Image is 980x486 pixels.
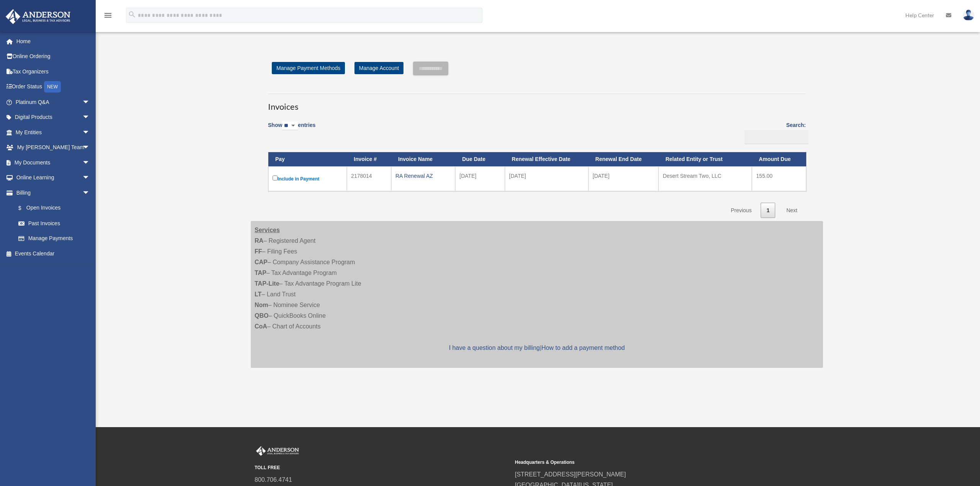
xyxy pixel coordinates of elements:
a: Platinum Q&Aarrow_drop_down [5,94,101,110]
a: My Documentsarrow_drop_down [5,155,101,170]
a: Next [781,203,803,218]
a: Digital Productsarrow_drop_down [5,110,101,125]
a: I have a question about my billing [449,345,540,351]
div: NEW [44,81,61,93]
td: Desert Stream Two, LLC [658,166,752,191]
th: Invoice #: activate to sort column ascending [347,152,391,166]
input: Search: [745,130,808,145]
div: RA Renewal AZ [395,171,451,181]
img: Anderson Advisors Platinum Portal [255,446,301,456]
a: Manage Payments [11,231,98,246]
th: Invoice Name: activate to sort column ascending [391,152,455,166]
span: arrow_drop_down [82,94,98,110]
span: arrow_drop_down [82,185,98,201]
a: My Entitiesarrow_drop_down [5,125,101,140]
a: Events Calendar [5,246,101,261]
a: Manage Payment Methods [272,62,345,74]
a: Home [5,34,101,49]
select: Showentries [282,122,298,130]
td: [DATE] [588,166,658,191]
a: [STREET_ADDRESS][PERSON_NAME] [515,471,626,478]
a: Tax Organizers [5,64,101,79]
label: Search: [742,120,806,144]
label: Show entries [268,120,315,138]
strong: LT [255,291,261,297]
input: Include in Payment [273,176,278,180]
a: menu [103,13,113,20]
a: Past Invoices [11,216,98,231]
a: My [PERSON_NAME] Teamarrow_drop_down [5,140,101,155]
a: Billingarrow_drop_down [5,185,98,200]
span: arrow_drop_down [82,155,98,171]
span: arrow_drop_down [82,110,98,125]
th: Renewal End Date: activate to sort column ascending [588,152,658,166]
img: User Pic [963,10,974,21]
strong: Services [255,227,280,233]
span: arrow_drop_down [82,170,98,186]
a: 1 [761,203,775,218]
a: Previous [725,203,757,218]
small: TOLL FREE [255,464,510,472]
div: – Registered Agent – Filing Fees – Company Assistance Program – Tax Advantage Program – Tax Advan... [251,221,823,368]
th: Renewal Effective Date: activate to sort column ascending [505,152,588,166]
th: Pay: activate to sort column descending [268,152,347,166]
strong: FF [255,248,262,255]
strong: CAP [255,259,268,265]
span: $ [23,203,26,213]
p: | [255,343,819,353]
td: [DATE] [455,166,505,191]
i: search [128,10,136,19]
a: Online Learningarrow_drop_down [5,170,101,185]
strong: TAP-Lite [255,280,279,287]
small: Headquarters & Operations [515,458,770,466]
strong: QBO [255,312,268,319]
td: [DATE] [505,166,588,191]
i: menu [103,11,113,20]
img: Anderson Advisors Platinum Portal [3,9,73,24]
th: Due Date: activate to sort column ascending [455,152,505,166]
th: Related Entity or Trust: activate to sort column ascending [658,152,752,166]
a: How to add a payment method [541,345,625,351]
th: Amount Due: activate to sort column ascending [752,152,806,166]
a: Manage Account [354,62,403,74]
a: 800.706.4741 [255,476,292,483]
span: arrow_drop_down [82,125,98,140]
strong: Nom [255,302,268,308]
label: Include in Payment [273,174,343,184]
strong: RA [255,237,263,244]
strong: CoA [255,323,267,330]
strong: TAP [255,270,266,276]
h3: Invoices [268,94,806,113]
td: 2178014 [347,166,391,191]
a: Online Ordering [5,49,101,64]
td: 155.00 [752,166,806,191]
a: Order StatusNEW [5,79,101,95]
a: $Open Invoices [11,200,94,216]
span: arrow_drop_down [82,140,98,156]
